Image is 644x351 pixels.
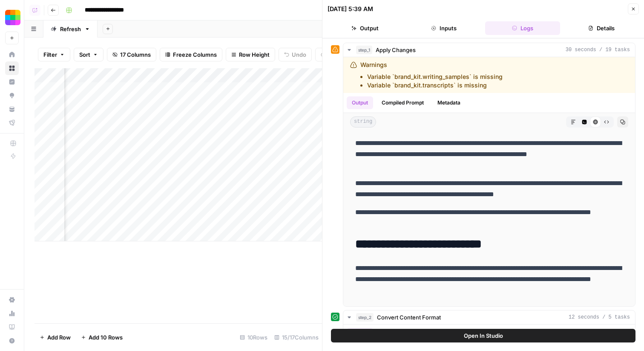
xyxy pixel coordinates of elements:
button: Add 10 Rows [76,331,128,344]
span: Open In Studio [464,331,503,340]
button: Sort [74,48,103,61]
span: step_1 [356,46,372,54]
button: Undo [279,48,312,61]
button: Output [347,96,373,109]
button: Workspace: Smallpdf [5,7,19,28]
span: Apply Changes [376,46,416,54]
button: Row Height [226,48,275,61]
button: Filter [38,48,70,61]
span: Sort [79,50,90,59]
a: Your Data [5,102,19,116]
span: 12 seconds / 5 tasks [569,313,630,321]
button: Help + Support [5,334,19,348]
button: Output [347,328,373,341]
img: Smallpdf Logo [5,10,20,25]
button: Output [328,21,403,35]
button: Add Row [34,331,76,344]
span: Add 10 Rows [89,333,123,342]
button: Open In Studio [331,329,635,342]
span: 17 Columns [120,50,151,59]
div: 10 Rows [236,331,271,344]
button: Details [563,21,639,35]
a: Flightpath [5,116,19,130]
div: 30 seconds / 19 tasks [343,57,635,306]
span: Filter [43,50,57,59]
span: Undo [292,50,306,59]
a: Usage [5,307,19,320]
button: 17 Columns [107,48,156,61]
button: Freeze Columns [160,48,222,61]
div: [DATE] 5:39 AM [328,5,373,13]
span: Add Row [47,333,71,342]
div: Warnings [360,61,503,90]
a: Home [5,48,19,61]
a: Learning Hub [5,320,19,334]
span: Freeze Columns [173,50,217,59]
a: Insights [5,75,19,89]
button: 12 seconds / 5 tasks [343,310,635,324]
span: step_2 [356,313,374,322]
span: string [350,116,376,128]
a: Settings [5,293,19,307]
button: Metadata [432,96,466,109]
button: Compiled Prompt [377,96,429,109]
span: 30 seconds / 19 tasks [566,46,630,54]
li: Variable `brand_kit.writing_samples` is missing [367,73,503,81]
a: Refresh [43,20,98,38]
button: 30 seconds / 19 tasks [343,43,635,57]
span: Convert Content Format [377,313,441,322]
a: Browse [5,61,19,75]
button: Inputs [406,21,482,35]
a: Opportunities [5,89,19,102]
button: Metadata [377,328,410,341]
div: Refresh [60,25,81,33]
li: Variable `brand_kit.transcripts` is missing [367,81,503,90]
div: 15/17 Columns [271,331,322,344]
span: Row Height [239,50,270,59]
button: Logs [485,21,561,35]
